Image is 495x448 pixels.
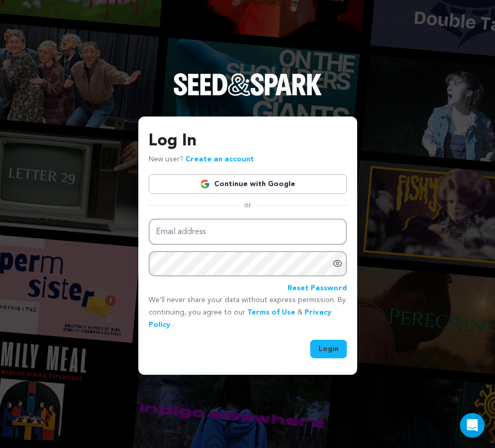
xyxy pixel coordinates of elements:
input: Email address [149,219,347,245]
img: Google logo [200,179,210,189]
div: Open Intercom Messenger [460,413,485,438]
h3: Log In [149,129,347,154]
p: We’ll never share your data without express permission. By continuing, you agree to our & . [149,294,347,331]
img: Seed&Spark Logo [173,73,322,96]
a: Create an account [185,156,254,163]
a: Continue with Google [149,174,347,194]
span: or [238,200,258,210]
p: New user? [149,154,254,166]
button: Login [310,340,347,358]
a: Reset Password [288,283,347,295]
a: Seed&Spark Homepage [173,73,322,117]
a: Terms of Use [247,309,295,316]
a: Show password as plain text. Warning: this will display your password on the screen. [332,258,343,269]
